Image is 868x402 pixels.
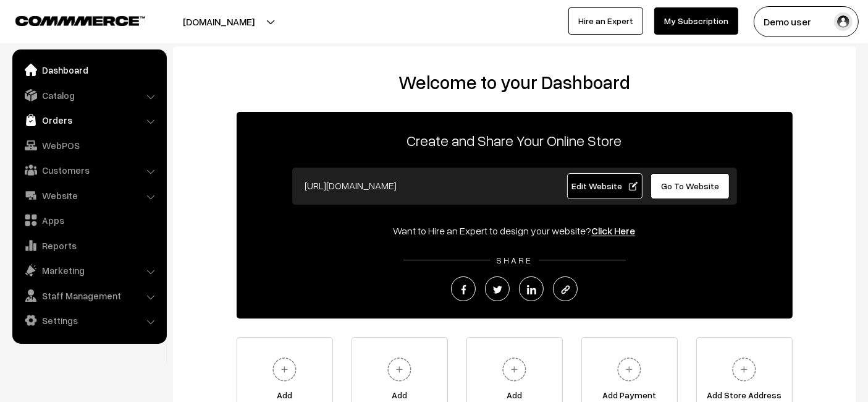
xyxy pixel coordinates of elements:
img: user [834,12,853,31]
a: Edit Website [567,173,643,199]
a: Staff Management [15,284,162,307]
span: Go To Website [661,181,719,191]
a: Settings [15,309,162,331]
a: COMMMERCE [15,12,124,27]
img: COMMMERCE [15,16,145,25]
a: Go To Website [651,173,730,199]
a: Reports [15,234,162,257]
a: Marketing [15,259,162,281]
a: Hire an Expert [568,7,643,35]
a: Orders [15,109,162,131]
img: plus.svg [497,353,531,387]
a: My Subscription [654,7,738,35]
h2: Welcome to your Dashboard [185,71,843,93]
a: Click Here [592,225,636,237]
img: plus.svg [612,353,646,387]
button: [DOMAIN_NAME] [140,6,298,37]
a: Dashboard [15,59,162,81]
a: Apps [15,209,162,231]
a: WebPOS [15,134,162,156]
span: Edit Website [571,181,638,191]
a: Customers [15,159,162,181]
p: Create and Share Your Online Store [237,129,793,152]
a: Website [15,184,162,207]
img: plus.svg [727,353,761,387]
button: Demo user [754,6,859,37]
div: Want to Hire an Expert to design your website? [237,223,793,238]
a: Catalog [15,84,162,106]
span: SHARE [490,255,539,265]
img: plus.svg [382,353,416,387]
img: plus.svg [268,353,301,387]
